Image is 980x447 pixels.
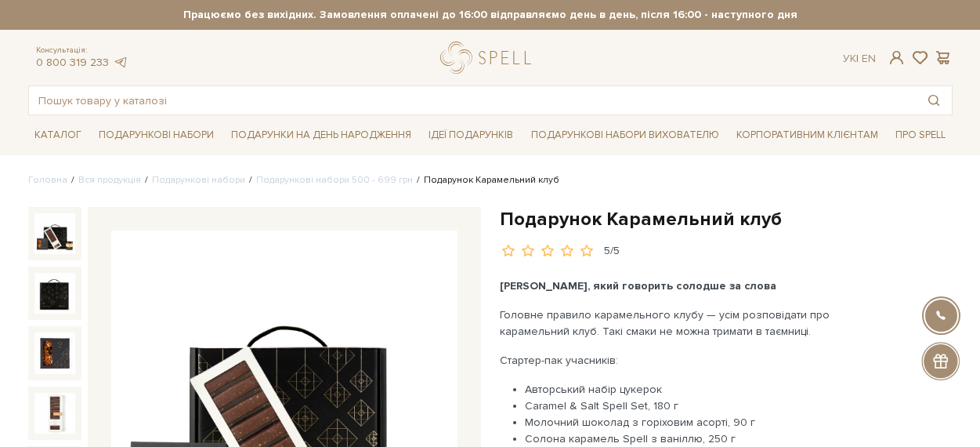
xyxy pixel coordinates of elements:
[28,8,953,22] strong: Працюємо без вихідних. Замовлення оплачені до 16:00 відправляємо день в день, після 16:00 - насту...
[92,123,220,147] a: Подарункові набори
[422,123,519,147] a: Ідеї подарунків
[525,431,867,447] li: Солона карамель Spell з ваніллю, 250 г
[36,56,109,69] a: 0 800 319 233
[604,244,620,259] div: 5/5
[36,45,128,56] span: Консультація:
[525,398,867,414] li: Caramel & Salt Spell Set, 180 г
[34,393,75,434] img: Подарунок Карамельний клуб
[525,414,867,431] li: Молочний шоколад з горіховим асорті, 90 г
[843,52,876,66] div: Ук
[413,173,559,187] li: Подарунок Карамельний клуб
[78,174,141,186] a: Вся продукція
[500,307,867,340] p: Головне правило карамельного клубу — усім розповідати про карамельний клуб. Такі смаки не можна т...
[256,174,413,186] a: Подарункові набори 500 - 699 грн
[500,279,776,293] b: [PERSON_NAME], який говорить солодше за слова
[916,86,952,114] button: Пошук товару у каталозі
[34,333,75,373] img: Подарунок Карамельний клуб
[525,381,867,398] li: Авторський набір цукерок
[28,123,88,147] a: Каталог
[525,122,725,148] a: Подарункові набори вихователю
[856,52,859,65] span: |
[500,352,867,369] p: Стартер-пак учасників:
[225,123,418,147] a: Подарунки на День народження
[28,174,67,186] a: Головна
[730,122,884,148] a: Корпоративним клієнтам
[29,86,916,114] input: Пошук товару у каталозі
[500,207,953,231] h1: Подарунок Карамельний клуб
[34,213,75,254] img: Подарунок Карамельний клуб
[862,52,876,65] a: En
[889,123,952,147] a: Про Spell
[34,273,75,314] img: Подарунок Карамельний клуб
[152,174,245,186] a: Подарункові набори
[113,56,128,69] a: telegram
[440,42,538,74] a: logo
